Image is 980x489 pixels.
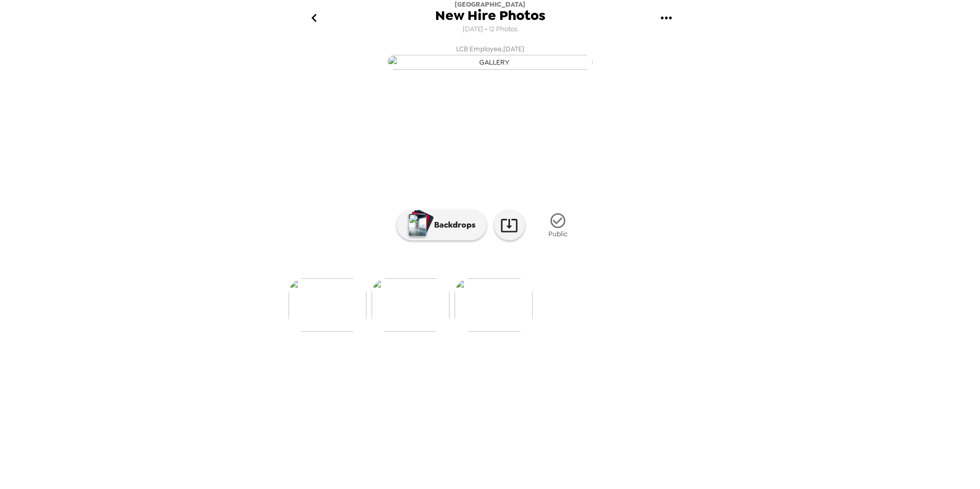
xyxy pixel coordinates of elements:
[456,43,524,55] span: LCB Employee , [DATE]
[463,23,518,36] span: [DATE] • 12 Photos
[397,210,486,240] button: Backdrops
[387,55,593,70] img: gallery
[548,230,567,238] span: Public
[533,206,584,244] button: Public
[285,40,695,73] button: LCB Employee,[DATE]
[297,2,331,35] button: go back
[372,278,450,332] img: gallery
[649,2,683,35] button: gallery menu
[435,9,545,23] span: New Hire Photos
[455,278,533,332] img: gallery
[289,278,366,332] img: gallery
[429,219,476,231] p: Backdrops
